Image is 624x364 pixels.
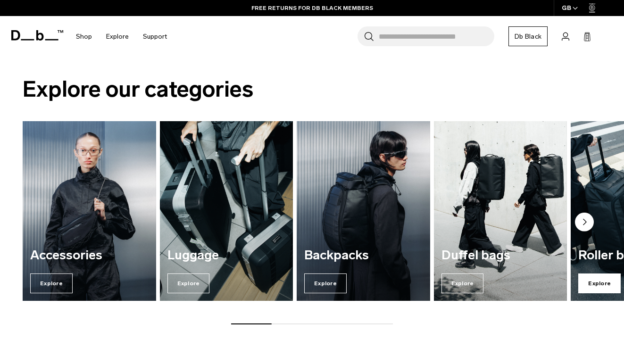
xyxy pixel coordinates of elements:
h3: Luggage [167,248,286,263]
div: 2 / 7 [160,121,293,301]
h3: Backpacks [304,248,423,263]
div: 1 / 7 [23,121,156,301]
a: FREE RETURNS FOR DB BLACK MEMBERS [251,4,373,12]
nav: Main Navigation [69,16,174,57]
div: 4 / 7 [434,121,567,301]
div: 3 / 7 [297,121,430,301]
a: Luggage Explore [160,121,293,301]
a: Shop [76,20,92,53]
span: Explore [304,273,347,293]
a: Db Black [508,26,548,46]
button: Next slide [575,212,594,233]
a: Accessories Explore [23,121,156,301]
h3: Duffel bags [441,248,560,263]
a: Explore [106,20,129,53]
span: Explore [578,273,621,293]
span: Explore [441,273,484,293]
a: Backpacks Explore [297,121,430,301]
a: Support [143,20,167,53]
h3: Accessories [30,248,149,263]
span: Explore [167,273,210,293]
a: Duffel bags Explore [434,121,567,301]
h2: Explore our categories [23,73,601,106]
span: Explore [30,273,73,293]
